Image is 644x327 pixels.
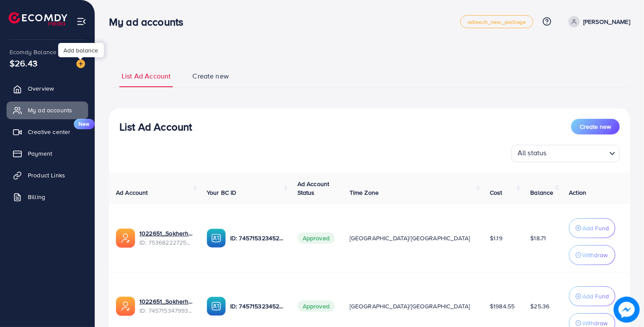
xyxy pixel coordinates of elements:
span: List Ad Account [122,71,171,81]
span: Product Links [28,171,65,180]
button: Create new [571,119,620,134]
span: Ad Account [116,188,148,197]
span: $18.71 [530,234,546,242]
p: Withdraw [582,250,608,260]
img: image [76,59,85,68]
span: $25.36 [530,302,549,311]
span: Ad Account Status [297,180,330,197]
div: Search for option [511,145,620,162]
span: My ad accounts [28,106,72,114]
a: Overview [7,80,88,97]
a: My ad accounts [7,101,88,119]
span: Billing [28,193,45,201]
span: Cost [490,188,502,197]
span: $1984.55 [490,302,515,311]
button: Withdraw [569,245,615,265]
img: ic-ads-acc.e4c84228.svg [116,297,135,316]
button: Add Fund [569,218,615,238]
h3: My ad accounts [109,16,190,28]
span: Create new [580,122,611,131]
a: 1022651_Sokherhut-2nd_1754803238440 [139,229,193,238]
a: adreach_new_package [460,15,533,28]
img: ic-ba-acc.ded83a64.svg [207,229,226,248]
span: Approved [297,232,335,244]
span: Balance [530,188,553,197]
a: 1022651_Sokherhut_Official_1736253848560 [139,297,193,306]
span: All status [516,146,548,160]
div: Add balance [58,43,104,57]
span: $26.43 [10,57,37,69]
span: Overview [28,84,54,93]
p: [PERSON_NAME] [583,16,630,27]
input: Search for option [549,147,606,160]
p: Add Fund [582,291,609,301]
span: Your BC ID [207,188,237,197]
span: Approved [297,301,335,312]
div: <span class='underline'>1022651_Sokherhut-2nd_1754803238440</span></br>7536822272536068112 [139,229,193,247]
a: [PERSON_NAME] [565,16,630,27]
h3: List Ad Account [119,121,192,133]
span: Time Zone [350,188,379,197]
span: [GEOGRAPHIC_DATA]/[GEOGRAPHIC_DATA] [350,234,470,242]
span: ID: 7536822272536068112 [139,238,193,247]
img: ic-ba-acc.ded83a64.svg [207,297,226,316]
p: ID: 7457153234529124369 [230,301,284,311]
span: New [74,119,95,129]
span: Action [569,188,586,197]
p: ID: 7457153234529124369 [230,233,284,243]
span: $1.19 [490,234,502,242]
span: Create new [192,71,229,81]
div: <span class='underline'>1022651_Sokherhut_Official_1736253848560</span></br>7457153479933689857 [139,297,193,315]
span: Ecomdy Balance [10,48,56,56]
span: [GEOGRAPHIC_DATA]/[GEOGRAPHIC_DATA] [350,302,470,311]
img: logo [9,12,67,26]
span: Creative center [28,128,70,136]
a: Product Links [7,167,88,184]
button: Add Fund [569,286,615,306]
img: image [614,297,640,323]
img: ic-ads-acc.e4c84228.svg [116,229,135,248]
span: ID: 7457153479933689857 [139,306,193,315]
span: adreach_new_package [468,19,526,25]
a: Billing [7,188,88,206]
span: Payment [28,149,52,158]
a: Creative centerNew [7,123,88,141]
img: menu [76,16,86,26]
p: Add Fund [582,223,609,233]
a: Payment [7,145,88,162]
